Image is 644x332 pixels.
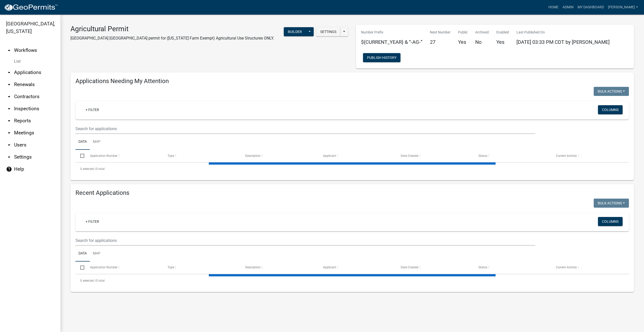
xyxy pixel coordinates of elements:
a: [PERSON_NAME] [606,3,640,12]
input: Search for applications [75,124,535,134]
datatable-header-cell: Type [163,262,240,274]
span: 0 selected / [80,279,96,282]
i: arrow_drop_down [6,142,12,148]
datatable-header-cell: Status [473,150,551,162]
span: Type [168,154,174,158]
datatable-header-cell: Application Number [85,262,163,274]
p: Number Prefix [361,30,422,35]
i: arrow_drop_down [6,106,12,112]
span: Date Created [401,154,418,158]
a: My Dashboard [576,3,606,12]
i: arrow_drop_down [6,130,12,136]
a: Map [90,246,103,262]
h3: Agricultural Permit [70,25,274,33]
span: Application Number [90,266,117,269]
button: Publish History [363,53,400,62]
h5: Yes [496,39,509,45]
datatable-header-cell: Current Activity [551,262,629,274]
div: 0 total [75,163,629,175]
datatable-header-cell: Select [75,150,85,162]
i: arrow_drop_down [6,69,12,76]
input: Search for applications [75,235,535,246]
span: Application Number [90,154,117,158]
button: Settings [316,27,340,36]
span: Current Activity [556,154,577,158]
span: Status [478,154,487,158]
a: Home [546,3,560,12]
h5: 27 [430,39,451,45]
span: Date Created [401,266,418,269]
button: Builder [284,27,306,36]
p: [GEOGRAPHIC_DATA] [GEOGRAPHIC_DATA] permit for ([US_STATE] Farm Exempt) Agricultural Use Structur... [70,35,274,41]
span: Description [245,154,261,158]
datatable-header-cell: Application Number [85,150,163,162]
p: Next Number [430,30,451,35]
datatable-header-cell: Date Created [396,262,474,274]
span: Status [478,266,487,269]
i: arrow_drop_up [6,47,12,53]
span: Description [245,266,261,269]
p: Archived [475,30,489,35]
i: arrow_drop_down [6,94,12,100]
button: Columns [598,217,623,226]
span: Current Activity [556,266,577,269]
a: Admin [560,3,576,12]
datatable-header-cell: Type [163,150,240,162]
datatable-header-cell: Date Created [396,150,474,162]
wm-modal-confirm: Workflow Publish History [363,56,400,60]
button: Bulk Actions [594,199,629,208]
h5: Yes [458,39,468,45]
i: arrow_drop_down [6,154,12,160]
datatable-header-cell: Current Activity [551,150,629,162]
datatable-header-cell: Description [240,262,318,274]
i: arrow_drop_down [6,82,12,88]
p: Enabled [496,30,509,35]
h4: Applications Needing My Attention [75,78,629,85]
datatable-header-cell: Select [75,262,85,274]
a: Data [75,134,90,150]
button: Columns [598,105,623,114]
i: arrow_drop_down [6,118,12,124]
a: + Filter [82,217,103,226]
h5: ${CURRENT_YEAR} & “-AG-” [361,39,422,45]
datatable-header-cell: Applicant [318,262,396,274]
h4: Recent Applications [75,189,629,197]
span: [DATE] 03:33 PM CDT by [PERSON_NAME] [516,39,610,45]
button: Bulk Actions [594,87,629,96]
span: Applicant [323,154,336,158]
datatable-header-cell: Applicant [318,150,396,162]
p: Last Published On [516,30,610,35]
h5: No [475,39,489,45]
div: 0 total [75,274,629,287]
a: Map [90,134,103,150]
i: help [6,166,12,172]
p: Public [458,30,468,35]
datatable-header-cell: Status [473,262,551,274]
a: Data [75,246,90,262]
span: 0 selected / [80,167,96,171]
span: Type [168,266,174,269]
datatable-header-cell: Description [240,150,318,162]
a: + Filter [82,105,103,114]
span: Applicant [323,266,336,269]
